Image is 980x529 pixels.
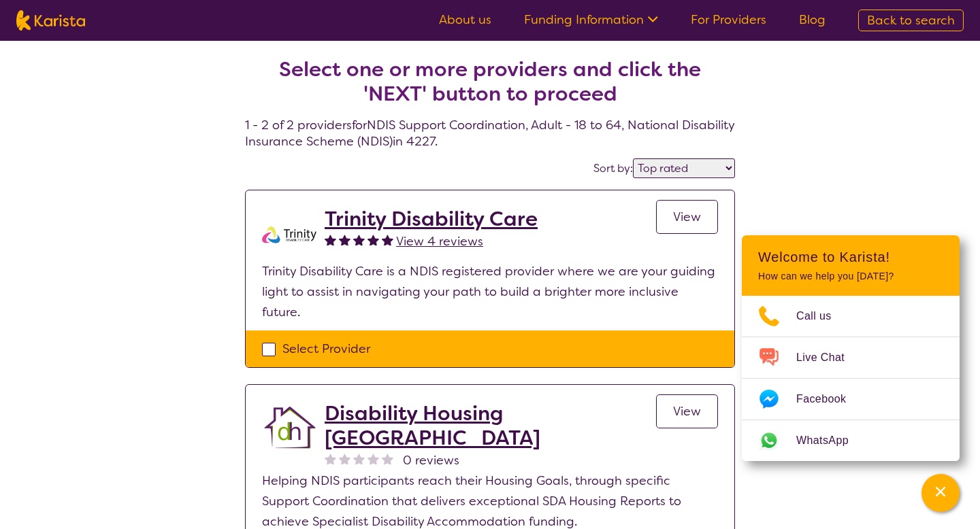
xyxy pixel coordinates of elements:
a: View [656,394,718,428]
h4: 1 - 2 of 2 providers for NDIS Support Coordination , Adult - 18 to 64 , National Disability Insur... [245,24,735,150]
a: About us [439,12,491,28]
span: View [673,403,701,420]
div: Channel Menu [742,235,960,461]
span: WhatsApp [796,430,865,451]
a: Funding Information [524,12,658,28]
img: jqzdrgaox9qen2aah4wi.png [262,401,316,456]
ul: Choose channel [742,296,960,461]
span: View [673,209,701,225]
span: View 4 reviews [396,233,483,250]
a: Trinity Disability Care [325,207,538,231]
span: Facebook [796,389,862,409]
a: For Providers [691,12,766,28]
a: View 4 reviews [396,231,483,252]
a: View [656,200,718,234]
a: Back to search [858,10,964,31]
img: fullstar [367,234,379,245]
label: Sort by: [593,161,633,175]
a: Blog [799,12,826,28]
span: Live Chat [796,347,861,368]
h2: Select one or more providers and click the 'NEXT' button to proceed [261,57,719,106]
img: fullstar [325,234,336,245]
img: nonereviewstar [353,453,365,464]
img: xjuql8d3dr7ea5kriig5.png [262,207,316,261]
p: How can we help you [DATE]? [758,271,943,282]
img: fullstar [353,234,365,245]
img: fullstar [382,234,393,245]
button: Channel Menu [921,474,960,512]
img: nonereviewstar [382,453,393,464]
h2: Welcome to Karista! [758,249,943,265]
span: 0 reviews [403,450,459,471]
img: fullstar [339,234,350,245]
img: Karista logo [16,10,85,31]
img: nonereviewstar [367,453,379,464]
span: Call us [796,306,848,326]
img: nonereviewstar [325,453,336,464]
img: nonereviewstar [339,453,350,464]
a: Disability Housing [GEOGRAPHIC_DATA] [325,401,656,450]
p: Trinity Disability Care is a NDIS registered provider where we are your guiding light to assist i... [262,261,718,322]
span: Back to search [867,12,955,29]
a: Web link opens in a new tab. [742,420,960,461]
